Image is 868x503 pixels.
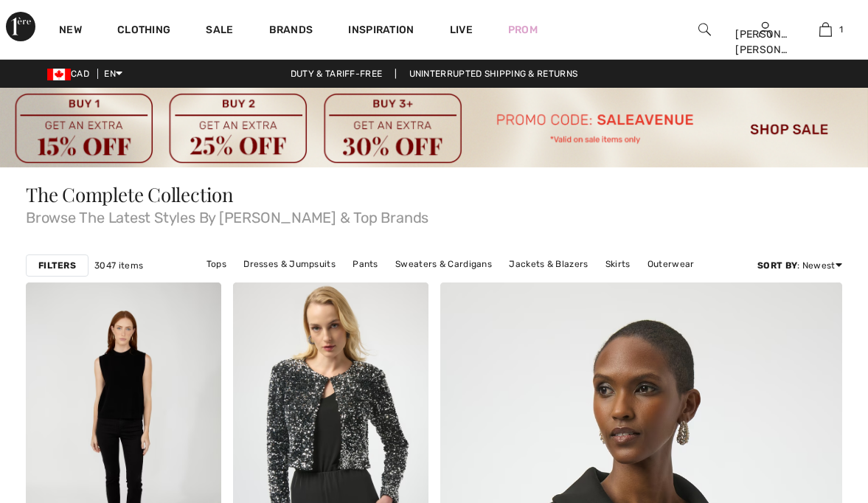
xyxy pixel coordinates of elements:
img: My Info [759,21,771,38]
a: Prom [508,22,538,38]
a: Live [450,22,473,38]
a: Sweaters & Cardigans [388,254,499,274]
img: 1ère Avenue [6,12,35,41]
span: EN [104,69,122,79]
span: CAD [47,69,95,79]
span: Browse The Latest Styles By [PERSON_NAME] & Top Brands [26,204,842,225]
a: New [59,24,82,39]
a: Outerwear [640,254,702,274]
a: Sign In [759,22,771,36]
img: My Bag [819,21,832,38]
span: The Complete Collection [26,181,234,207]
iframe: Opens a widget where you can chat to one of our agents [774,392,853,429]
span: Inspiration [348,24,414,39]
a: Sale [206,24,233,39]
img: Canadian Dollar [47,69,71,80]
span: 1 [839,23,843,36]
img: search the website [698,21,711,38]
strong: Sort By [757,260,797,271]
strong: Filters [38,259,76,272]
a: Brands [269,24,313,39]
div: : Newest [757,259,842,272]
a: Dresses & Jumpsuits [236,254,343,274]
span: 3047 items [94,259,143,272]
a: Jackets & Blazers [501,254,595,274]
a: Tops [199,254,234,274]
div: [PERSON_NAME] [PERSON_NAME] [735,27,794,58]
a: Skirts [598,254,638,274]
a: 1 [796,21,855,38]
a: Clothing [117,24,170,39]
a: Pants [345,254,386,274]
